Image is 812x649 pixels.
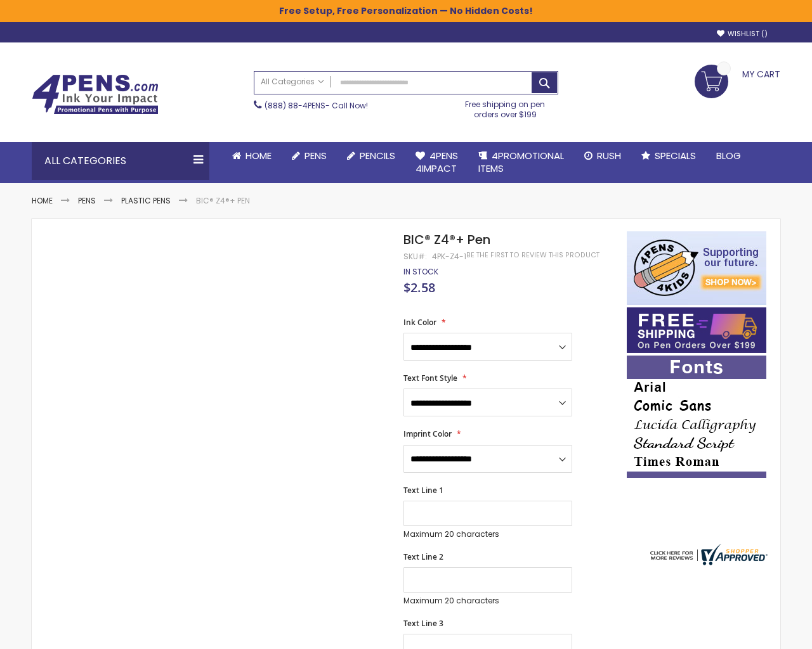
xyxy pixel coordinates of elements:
img: font-personalization-examples [627,356,766,478]
li: BIC® Z4®+ Pen [196,196,250,206]
div: Free shipping on pen orders over $199 [452,94,559,120]
div: All Categories [32,142,209,180]
a: Plastic Pens [121,195,171,206]
span: All Categories [261,77,324,87]
a: Be the first to review this product [466,250,599,260]
span: Text Font Style [403,373,457,383]
span: Pens [304,149,327,162]
span: Specials [655,149,696,162]
span: Pencils [360,149,395,162]
img: 4pens.com widget logo [647,544,768,565]
span: Text Line 3 [403,618,443,629]
span: Imprint Color [403,428,452,439]
div: 4PK-Z4-1 [432,252,466,262]
span: 4PROMOTIONAL ITEMS [478,149,564,175]
p: Maximum 20 characters [403,529,572,539]
a: 4PROMOTIONALITEMS [468,142,574,183]
a: 4pens.com certificate URL [647,557,768,568]
img: 4Pens Custom Pens and Promotional Products [32,74,159,115]
a: Rush [574,142,631,170]
span: Home [246,149,272,162]
a: Wishlist [717,29,768,39]
span: Text Line 2 [403,551,443,562]
img: Free shipping on orders over $199 [627,307,766,353]
a: Home [222,142,282,170]
div: Availability [403,267,438,277]
a: Specials [631,142,706,170]
span: Rush [597,149,621,162]
a: Pencils [337,142,405,170]
a: Pens [78,195,96,206]
span: 4Pens 4impact [416,149,458,175]
a: 4Pens4impact [405,142,468,183]
span: Ink Color [403,317,436,328]
a: (888) 88-4PENS [265,100,325,111]
span: Text Line 1 [403,485,443,496]
strong: SKU [403,251,427,262]
img: 4pens 4 kids [627,231,766,305]
span: In stock [403,266,438,277]
span: - Call Now! [265,100,368,111]
a: Home [32,195,53,206]
a: Blog [706,142,751,170]
p: Maximum 20 characters [403,596,572,606]
span: BIC® Z4®+ Pen [403,231,490,248]
span: Blog [716,149,741,162]
a: Pens [282,142,337,170]
a: All Categories [254,72,331,93]
span: $2.58 [403,279,435,296]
